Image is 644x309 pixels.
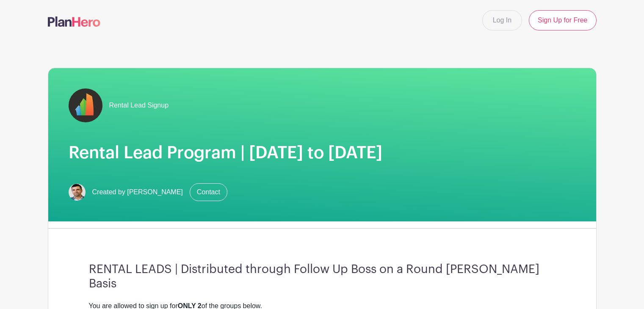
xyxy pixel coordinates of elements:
[69,88,102,122] img: fulton-grace-logo.jpeg
[92,187,183,197] span: Created by [PERSON_NAME]
[190,183,227,201] a: Contact
[89,262,556,291] h3: RENTAL LEADS | Distributed through Follow Up Boss on a Round [PERSON_NAME] Basis
[69,184,86,201] img: Screen%20Shot%202023-02-21%20at%2010.54.51%20AM.png
[109,100,169,110] span: Rental Lead Signup
[69,143,576,163] h1: Rental Lead Program | [DATE] to [DATE]
[482,10,522,30] a: Log In
[48,17,100,27] img: logo-507f7623f17ff9eddc593b1ce0a138ce2505c220e1c5a4e2b4648c50719b7d32.svg
[529,10,596,30] a: Sign Up for Free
